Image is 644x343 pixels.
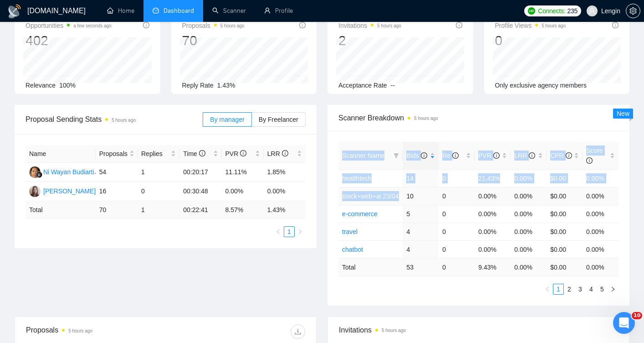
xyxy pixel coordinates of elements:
[439,223,475,240] td: 0
[564,284,574,294] a: 2
[291,324,305,339] button: download
[273,226,284,237] li: Previous Page
[542,284,553,295] button: left
[583,187,618,205] td: 0.00%
[547,205,583,223] td: $0.00
[403,258,439,276] td: 53
[342,210,378,218] a: e-commerce
[589,8,595,14] span: user
[403,205,439,223] td: 5
[26,324,166,339] div: Proposals
[240,150,246,156] span: info-circle
[495,20,566,31] span: Profile Views
[96,163,138,182] td: 54
[583,205,618,223] td: 0.00%
[575,284,586,295] li: 3
[112,118,136,123] time: 5 hours ago
[182,20,245,31] span: Proposals
[475,205,511,223] td: 0.00%
[553,284,564,295] li: 1
[267,150,288,157] span: LRR
[179,163,221,182] td: 00:20:17
[183,150,205,157] span: Time
[511,205,547,223] td: 0.00%
[36,171,42,178] img: gigradar-bm.png
[586,157,593,164] span: info-circle
[586,284,597,295] li: 4
[29,168,94,175] a: NWNi Wayan Budiarti
[138,201,179,219] td: 1
[377,23,401,28] time: 5 hours ago
[179,182,221,201] td: 00:30:48
[610,286,616,292] span: right
[511,223,547,240] td: 0.00%
[43,186,96,196] div: [PERSON_NAME]
[284,227,294,237] a: 1
[342,228,358,235] a: travel
[264,201,306,219] td: 1.43 %
[608,284,618,295] li: Next Page
[439,258,475,276] td: 0
[511,187,547,205] td: 0.00%
[442,152,459,159] span: Re
[382,328,406,333] time: 5 hours ago
[182,32,245,49] div: 70
[612,22,618,28] span: info-circle
[273,226,284,237] button: left
[456,22,462,28] span: info-circle
[26,32,112,49] div: 402
[291,328,305,335] span: download
[143,22,149,28] span: info-circle
[276,229,281,234] span: left
[406,152,427,159] span: Bids
[222,201,264,219] td: 8.57 %
[478,152,500,159] span: PVR
[68,328,92,333] time: 5 hours ago
[26,20,112,31] span: Opportunities
[475,187,511,205] td: 0.00%
[439,240,475,258] td: 0
[138,163,179,182] td: 1
[199,150,205,156] span: info-circle
[495,32,566,49] div: 0
[495,82,587,89] span: Only exclusive agency members
[297,229,303,234] span: right
[141,149,169,159] span: Replies
[547,187,583,205] td: $0.00
[391,82,395,89] span: --
[575,284,585,294] a: 3
[43,167,94,177] div: Ni Wayan Budiarti
[138,182,179,201] td: 0
[528,7,535,15] img: upwork-logo.png
[153,7,159,14] span: dashboard
[338,112,618,124] span: Scanner Breakdown
[29,186,41,197] img: NB
[475,169,511,187] td: 21.43%
[212,7,246,15] a: searchScanner
[342,246,363,253] a: chatbot
[403,240,439,258] td: 4
[586,147,603,164] span: Score
[96,182,138,201] td: 16
[29,166,41,178] img: NW
[26,201,96,219] td: Total
[59,82,76,89] span: 100%
[613,312,635,334] iframe: Intercom live chat
[26,145,96,163] th: Name
[73,23,111,28] time: a few seconds ago
[264,7,293,15] a: userProfile
[295,226,306,237] li: Next Page
[264,182,306,201] td: 0.00%
[107,7,134,15] a: homeHome
[26,82,56,89] span: Relevance
[545,286,550,292] span: left
[597,284,608,295] li: 5
[511,258,547,276] td: 0.00 %
[96,145,138,163] th: Proposals
[511,169,547,187] td: 0.00%
[295,226,306,237] button: right
[597,284,607,294] a: 5
[282,150,288,156] span: info-circle
[394,153,399,158] span: filter
[547,223,583,240] td: $0.00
